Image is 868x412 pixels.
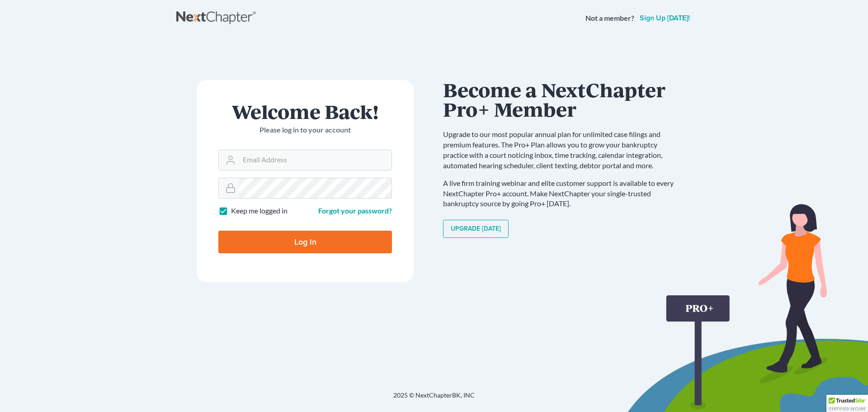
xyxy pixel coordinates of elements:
[826,395,868,412] div: TrustedSite Certified
[239,150,392,170] input: Email Address
[443,178,683,209] p: A live firm training webinar and elite customer support is available to every NextChapter Pro+ ac...
[231,206,288,216] label: Keep me logged in
[443,80,683,118] h1: Become a NextChapter Pro+ Member
[218,231,392,253] input: Log In
[638,14,692,22] a: Sign up [DATE]!
[443,129,683,170] p: Upgrade to our most popular annual plan for unlimited case filings and premium features. The Pro+...
[318,206,392,215] a: Forgot your password?
[176,391,692,407] div: 2025 © NextChapterBK, INC
[443,220,509,238] a: Upgrade [DATE]
[218,125,392,135] p: Please log in to your account
[585,13,634,24] strong: Not a member?
[218,102,392,121] h1: Welcome Back!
